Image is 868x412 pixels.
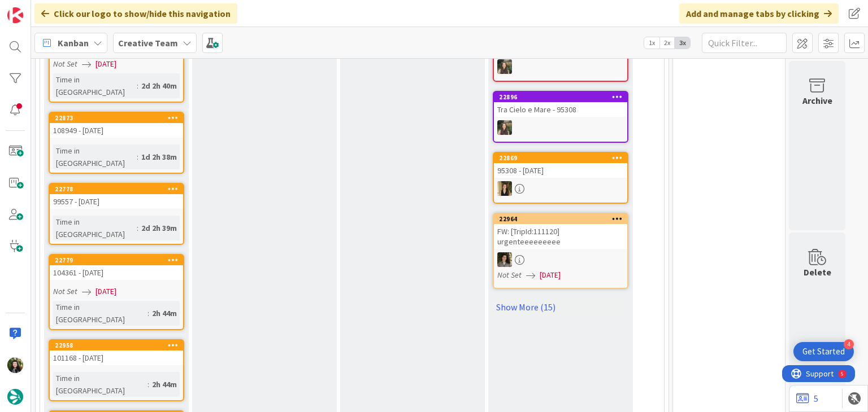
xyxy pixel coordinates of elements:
a: 22873108949 - [DATE]Time in [GEOGRAPHIC_DATA]:1d 2h 38m [49,112,184,174]
span: : [137,80,138,92]
i: Not Set [53,286,77,296]
div: Tra Cielo e Mare - 95308 [494,102,627,117]
div: 22964 [499,215,627,223]
div: 22778 [50,184,183,194]
div: 2286995308 - [DATE] [494,153,627,178]
div: 22869 [494,153,627,163]
a: 5 [796,392,818,405]
img: MS [497,252,512,267]
div: Time in [GEOGRAPHIC_DATA] [53,372,147,397]
div: IG [494,120,627,135]
div: 95308 - [DATE] [494,163,627,178]
a: Show More (15) [493,298,628,316]
i: Not Set [497,270,522,280]
div: 2h 44m [149,378,180,391]
a: 22958101168 - [DATE]Time in [GEOGRAPHIC_DATA]:2h 44m [49,339,184,401]
div: Time in [GEOGRAPHIC_DATA] [53,73,137,98]
div: Delete [804,265,831,279]
a: Not Set[DATE]Time in [GEOGRAPHIC_DATA]:2d 2h 40m [49,27,184,103]
div: Get Started [802,346,845,357]
div: 99557 - [DATE] [50,194,183,209]
i: Not Set [53,59,77,69]
div: MS [494,252,627,267]
div: IG [494,59,627,74]
div: 2h 44m [149,307,180,319]
div: 5 [59,5,62,14]
a: 22964FW: [TripId:111120] urgenteeeeeeeeeMSNot Set[DATE] [493,213,628,289]
img: SP [497,181,512,196]
div: 2d 2h 39m [138,222,180,234]
span: 3x [675,37,690,49]
img: Visit kanbanzone.com [7,7,23,23]
b: Creative Team [118,37,178,49]
div: Click our logo to show/hide this navigation [34,3,237,24]
img: BC [7,357,23,373]
span: 1x [644,37,659,49]
div: 22964FW: [TripId:111120] urgenteeeeeeeee [494,214,627,249]
span: [DATE] [96,58,116,70]
span: : [137,222,138,234]
img: avatar [7,389,23,405]
div: Archive [802,94,832,107]
div: 2277899557 - [DATE] [50,184,183,209]
span: : [147,307,149,319]
span: 2x [659,37,675,49]
div: 22873 [55,114,183,122]
div: 2d 2h 40m [138,80,180,92]
input: Quick Filter... [702,33,787,53]
div: SP [494,181,627,196]
div: 22958 [55,341,183,349]
div: 108949 - [DATE] [50,123,183,138]
div: 22779104361 - [DATE] [50,255,183,280]
div: 22873108949 - [DATE] [50,113,183,138]
a: 22779104361 - [DATE]Not Set[DATE]Time in [GEOGRAPHIC_DATA]:2h 44m [49,254,184,330]
a: 22896Tra Cielo e Mare - 95308IG [493,91,628,143]
div: Open Get Started checklist, remaining modules: 4 [793,342,854,361]
div: 22869 [499,154,627,162]
div: 22964 [494,214,627,224]
div: 101168 - [DATE] [50,350,183,365]
div: FW: [TripId:111120] urgenteeeeeeeee [494,224,627,249]
div: 22873 [50,113,183,123]
div: Add and manage tabs by clicking [679,3,839,24]
div: 22896 [494,92,627,102]
div: 22779 [55,256,183,264]
div: Time in [GEOGRAPHIC_DATA] [53,301,147,326]
div: Time in [GEOGRAPHIC_DATA] [53,216,137,240]
span: [DATE] [96,286,116,297]
div: 22896 [499,93,627,101]
img: IG [497,120,512,135]
img: IG [497,59,512,74]
a: 2277899557 - [DATE]Time in [GEOGRAPHIC_DATA]:2d 2h 39m [49,183,184,245]
div: 1d 2h 38m [138,151,180,163]
span: : [147,378,149,391]
div: 104361 - [DATE] [50,265,183,280]
div: 22958 [50,340,183,350]
span: : [137,151,138,163]
span: Support [24,2,51,15]
div: Time in [GEOGRAPHIC_DATA] [53,144,137,169]
div: 22958101168 - [DATE] [50,340,183,365]
a: 2286995308 - [DATE]SP [493,152,628,204]
div: 22779 [50,255,183,265]
div: 22896Tra Cielo e Mare - 95308 [494,92,627,117]
div: 4 [844,339,854,349]
span: Kanban [58,36,89,50]
span: [DATE] [540,269,561,281]
div: 22778 [55,185,183,193]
